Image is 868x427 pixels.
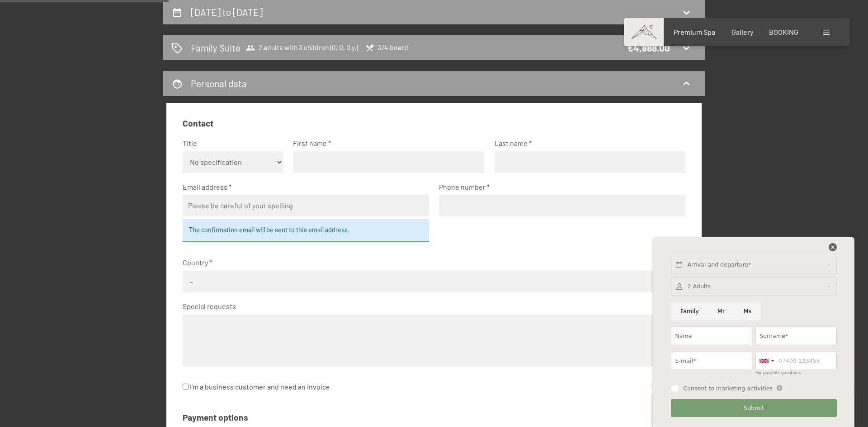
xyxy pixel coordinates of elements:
[183,195,429,216] input: Please be careful of your spelling
[731,28,753,36] a: Gallery
[183,301,679,311] label: Special requests
[365,43,408,52] span: 3/4 board
[293,138,477,148] label: First name
[671,399,836,418] button: Submit
[183,182,422,192] label: Email address
[183,117,213,130] legend: Contact
[191,6,263,18] h2: [DATE] to [DATE]
[495,138,679,148] label: Last name
[183,384,189,389] input: I'm a business customer and need an invoice
[755,352,837,370] input: 07400 123456
[246,43,358,52] span: 2 adults with 3 children (0, 0, 0 y.)
[183,378,330,395] label: I'm a business customer and need an invoice
[756,352,777,370] div: United Kingdom: +44
[183,258,679,267] label: Country
[683,385,773,393] span: Consent to marketing activities
[755,371,801,375] label: For possible questions
[183,138,276,148] label: Title
[439,182,678,192] label: Phone number
[674,28,715,36] a: Premium Spa
[191,78,247,89] h2: Personal data
[627,41,670,54] div: €4,888.00
[769,28,798,36] a: BOOKING
[183,412,248,424] legend: Payment options
[191,41,241,54] h2: Family Suite
[183,219,429,242] div: The confirmation email will be sent to this email address.
[744,404,764,412] span: Submit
